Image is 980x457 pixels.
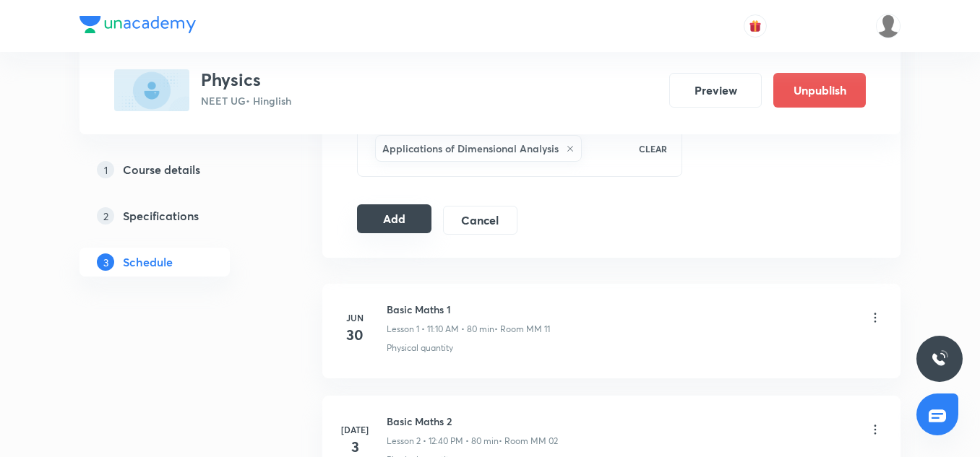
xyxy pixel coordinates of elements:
[340,311,369,324] h6: Jun
[387,414,558,429] h6: Basic Maths 2
[201,69,291,90] h3: Physics
[744,14,767,38] button: avatar
[443,206,517,235] button: Cancel
[773,73,866,108] button: Unpublish
[79,16,196,33] img: Company Logo
[201,93,291,108] p: NEET UG • Hinglish
[79,155,276,184] a: 1Course details
[387,341,453,354] p: Physical quantity
[123,207,199,225] h5: Specifications
[123,161,200,178] h5: Course details
[387,302,550,317] h6: Basic Maths 1
[114,69,189,111] img: 2054DF1A-C415-4487-8D3F-AE93FE1E1420_plus.png
[931,350,948,367] img: ttu
[123,253,173,271] h5: Schedule
[639,142,667,155] p: CLEAR
[97,161,114,178] p: 1
[357,204,431,233] button: Add
[79,16,196,37] a: Company Logo
[382,141,559,156] h6: Applications of Dimensional Analysis
[499,435,558,448] p: • Room MM 02
[876,14,901,38] img: Anshumaan Gangrade
[387,435,499,448] p: Lesson 2 • 12:40 PM • 80 min
[97,207,114,225] p: 2
[494,323,550,336] p: • Room MM 11
[340,423,369,436] h6: [DATE]
[387,323,494,336] p: Lesson 1 • 11:10 AM • 80 min
[669,73,762,108] button: Preview
[79,201,276,230] a: 2Specifications
[97,253,114,271] p: 3
[749,19,762,32] img: avatar
[340,324,369,346] h4: 30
